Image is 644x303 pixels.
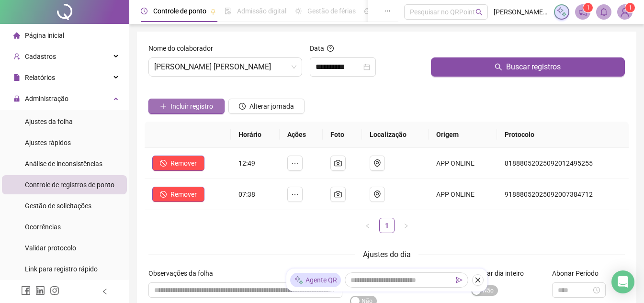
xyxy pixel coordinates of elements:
[50,286,59,295] span: instagram
[13,32,20,39] span: home
[238,191,255,198] span: 07:38
[25,118,73,125] span: Ajustes da folha
[471,268,530,279] label: Abonar dia inteiro
[618,5,632,19] img: 53874
[327,45,334,52] span: question-circle
[495,63,502,71] span: search
[497,179,629,210] td: 91888052025092007384712
[429,122,497,148] th: Origem
[148,268,219,279] label: Observações da folha
[429,179,497,210] td: APP ONLINE
[360,218,375,233] button: left
[225,8,231,14] span: file-done
[160,103,167,110] span: plus
[237,7,286,15] span: Admissão digital
[431,57,625,77] button: Buscar registros
[238,159,255,167] span: 12:49
[13,74,20,81] span: file
[160,160,167,167] span: stop
[249,101,294,112] span: Alterar jornada
[629,4,632,11] span: 1
[25,181,114,189] span: Controle de registros de ponto
[334,159,342,167] span: camera
[102,288,108,295] span: left
[599,8,608,16] span: bell
[506,61,561,73] span: Buscar registros
[25,244,76,252] span: Validar protocolo
[625,3,635,12] sup: Atualize o seu contato no menu Meus Dados
[611,270,634,293] div: Open Intercom Messenger
[152,156,204,171] button: Remover
[280,122,323,148] th: Ações
[323,122,362,148] th: Foto
[587,4,590,11] span: 1
[429,148,497,179] td: APP ONLINE
[231,122,280,148] th: Horário
[228,103,305,111] a: Alterar jornada
[25,265,98,273] span: Link para registro rápido
[152,187,204,202] button: Remover
[25,32,64,39] span: Página inicial
[25,53,56,60] span: Cadastros
[475,277,481,283] span: close
[21,286,31,295] span: facebook
[35,286,45,295] span: linkedin
[148,99,225,114] button: Incluir registro
[365,223,371,229] span: left
[384,8,391,14] span: ellipsis
[25,139,71,146] span: Ajustes rápidos
[398,218,414,233] button: right
[148,43,219,54] label: Nome do colaborador
[475,9,483,16] span: search
[552,268,605,279] label: Abonar Período
[360,218,375,233] li: Página anterior
[373,159,381,167] span: environment
[363,250,411,259] span: Ajustes do dia
[13,95,20,102] span: lock
[290,273,341,287] div: Agente QR
[494,7,548,17] span: [PERSON_NAME] [PERSON_NAME]
[578,8,587,16] span: notification
[154,58,296,76] span: IRIS BEATRIZ LEITE DE ARAUJO
[294,275,304,285] img: sparkle-icon.fc2bf0ac1784a2077858766a79e2daf3.svg
[334,191,342,198] span: camera
[153,7,206,15] span: Controle de ponto
[25,202,91,210] span: Gestão de solicitações
[497,148,629,179] td: 81888052025092012495255
[25,223,61,231] span: Ocorrências
[379,218,395,233] li: 1
[210,9,216,14] span: pushpin
[307,7,356,15] span: Gestão de férias
[170,189,197,200] span: Remover
[25,74,55,81] span: Relatórios
[497,122,629,148] th: Protocolo
[141,8,147,14] span: clock-circle
[380,218,394,233] a: 1
[239,103,246,110] span: clock-circle
[170,158,197,168] span: Remover
[228,99,305,114] button: Alterar jornada
[170,101,213,112] span: Incluir registro
[291,191,299,198] span: ellipsis
[25,160,102,168] span: Análise de inconsistências
[403,223,409,229] span: right
[556,7,567,17] img: sparkle-icon.fc2bf0ac1784a2077858766a79e2daf3.svg
[160,191,167,198] span: stop
[310,45,324,52] span: Data
[13,53,20,60] span: user-add
[583,3,593,12] sup: 1
[362,122,429,148] th: Localização
[373,191,381,198] span: environment
[291,159,299,167] span: ellipsis
[25,95,68,102] span: Administração
[364,8,371,14] span: dashboard
[398,218,414,233] li: Próxima página
[456,277,463,283] span: send
[295,8,302,14] span: sun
